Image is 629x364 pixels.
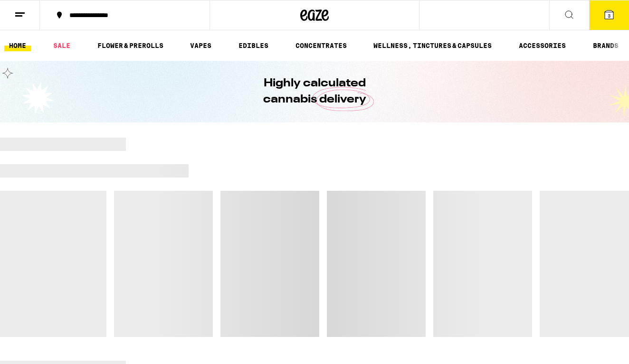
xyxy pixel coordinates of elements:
a: BRANDS [588,40,623,51]
a: ACCESSORIES [514,40,571,51]
span: 3 [608,13,610,19]
a: VAPES [185,40,216,51]
a: HOME [4,40,31,51]
a: EDIBLES [234,40,273,51]
a: FLOWER & PREROLLS [93,40,168,51]
a: WELLNESS, TINCTURES & CAPSULES [369,40,496,51]
a: SALE [48,40,75,51]
h1: Highly calculated cannabis delivery [236,75,393,108]
button: 3 [589,0,629,30]
a: CONCENTRATES [291,40,352,51]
